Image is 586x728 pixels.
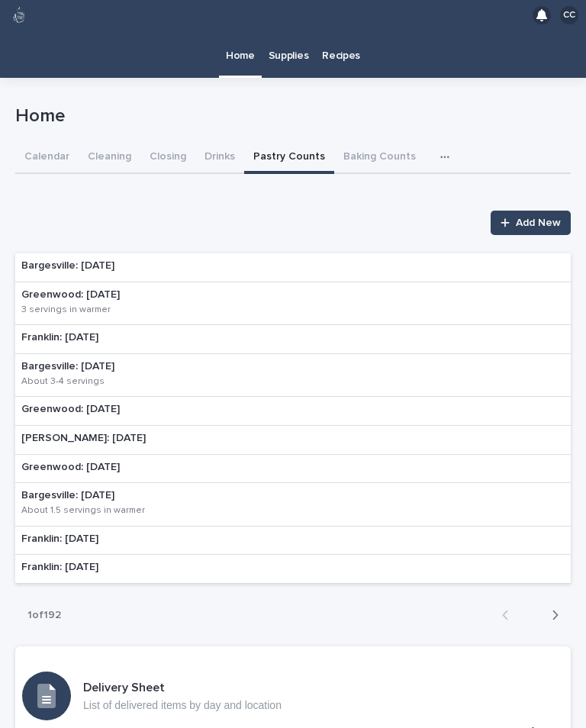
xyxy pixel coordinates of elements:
[195,142,244,174] button: Drinks
[262,31,316,78] a: Supplies
[21,259,114,272] p: Bargesville: [DATE]
[21,403,120,416] p: Greenwood: [DATE]
[15,483,571,526] a: Bargesville: [DATE]About 1.5 servings in warmer
[244,142,334,174] button: Pastry Counts
[15,253,571,282] a: Bargesville: [DATE]
[15,105,565,127] p: Home
[21,432,146,445] p: [PERSON_NAME]: [DATE]
[490,608,530,622] button: Back
[21,489,238,502] p: Bargesville: [DATE]
[140,142,195,174] button: Closing
[21,533,98,546] p: Franklin: [DATE]
[334,142,425,174] button: Baking Counts
[530,608,571,622] button: Next
[15,455,571,484] a: Greenwood: [DATE]
[15,597,73,634] p: 1 of 192
[21,461,120,474] p: Greenwood: [DATE]
[21,360,198,373] p: Bargesville: [DATE]
[269,31,309,63] p: Supplies
[560,6,578,24] div: CC
[21,376,105,387] p: About 3-4 servings
[9,5,29,25] img: 80hjoBaRqlyywVK24fQd
[491,211,571,235] a: Add New
[15,325,571,354] a: Franklin: [DATE]
[219,31,262,76] a: Home
[315,31,367,78] a: Recipes
[83,680,282,696] h3: Delivery Sheet
[21,331,98,344] p: Franklin: [DATE]
[15,426,571,455] a: [PERSON_NAME]: [DATE]
[516,217,561,228] span: Add New
[21,304,111,315] p: 3 servings in warmer
[15,527,571,556] a: Franklin: [DATE]
[226,31,255,63] p: Home
[322,31,360,63] p: Recipes
[15,142,79,174] button: Calendar
[15,282,571,325] a: Greenwood: [DATE]3 servings in warmer
[15,397,571,426] a: Greenwood: [DATE]
[21,288,209,301] p: Greenwood: [DATE]
[15,354,571,397] a: Bargesville: [DATE]About 3-4 servings
[15,555,571,584] a: Franklin: [DATE]
[21,505,145,516] p: About 1.5 servings in warmer
[21,561,98,574] p: Franklin: [DATE]
[83,699,282,712] p: List of delivered items by day and location
[79,142,140,174] button: Cleaning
